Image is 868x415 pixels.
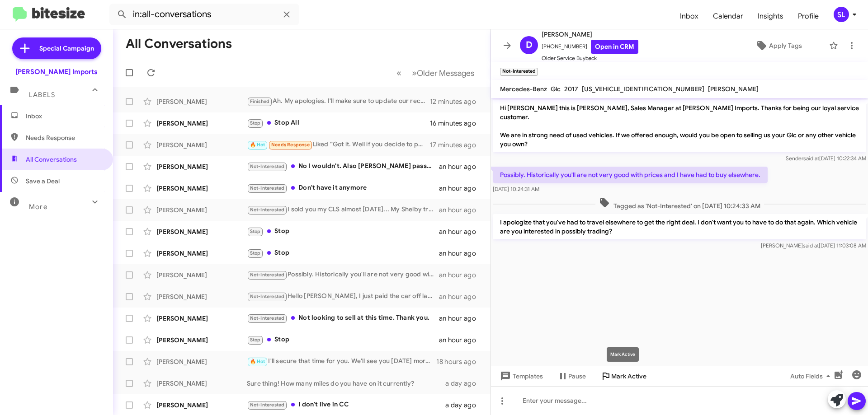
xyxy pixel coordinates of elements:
[156,184,247,193] div: [PERSON_NAME]
[26,177,60,186] span: Save a Deal
[250,207,285,213] span: Not-Interested
[247,400,445,410] div: I don't live in CC
[542,29,638,40] span: [PERSON_NAME]
[250,120,261,126] span: Stop
[156,401,247,410] div: [PERSON_NAME]
[26,133,103,142] span: Needs Response
[607,347,639,362] div: Mark Active
[247,291,439,302] div: Hello [PERSON_NAME], I just paid the car off last week, so I'm not interested in selling it
[156,314,247,323] div: [PERSON_NAME]
[430,97,483,106] div: 12 minutes ago
[250,98,270,104] span: Finished
[250,185,285,191] span: Not-Interested
[250,402,285,408] span: Not-Interested
[593,368,654,384] button: Mark Active
[550,368,593,384] button: Pause
[39,44,94,53] span: Special Campaign
[250,315,285,321] span: Not-Interested
[156,140,247,149] div: [PERSON_NAME]
[761,242,866,249] span: [PERSON_NAME] [DATE] 11:03:08 AM
[439,270,483,280] div: an hour ago
[156,227,247,236] div: [PERSON_NAME]
[491,368,550,384] button: Templates
[611,368,646,384] span: Mark Active
[439,314,483,323] div: an hour ago
[250,228,261,234] span: Stop
[156,205,247,214] div: [PERSON_NAME]
[396,67,401,79] span: «
[247,226,439,237] div: Stop
[439,227,483,236] div: an hour ago
[786,155,866,162] span: Sender [DATE] 10:22:34 AM
[783,368,841,384] button: Auto Fields
[271,142,310,148] span: Needs Response
[564,85,578,93] span: 2017
[392,64,480,82] nav: Page navigation example
[247,161,439,172] div: No I wouldn't. Also [PERSON_NAME] passed away [DATE].
[826,7,858,22] button: SL
[156,249,247,258] div: [PERSON_NAME]
[526,38,533,52] span: D
[156,336,247,345] div: [PERSON_NAME]
[750,3,791,29] a: Insights
[500,85,547,93] span: Mercedes-Benz
[26,155,77,164] span: All Conversations
[250,359,265,364] span: 🔥 Hot
[706,3,750,29] span: Calendar
[247,183,439,193] div: Don't have it anymore
[247,248,439,258] div: Stop
[15,67,98,76] div: [PERSON_NAME] Imports
[436,357,483,366] div: 18 hours ago
[247,205,439,215] div: I sold you my CLS almost [DATE]... My Shelby truck isn't for sale sorry
[439,292,483,301] div: an hour ago
[156,270,247,280] div: [PERSON_NAME]
[247,96,430,107] div: Ah. My apologies. I'll make sure to update our records. Thank you, [PERSON_NAME]. Have a great day!
[595,197,764,210] span: Tagged as 'Not-Interested' on [DATE] 10:24:33 AM
[439,184,483,193] div: an hour ago
[247,379,445,388] div: Sure thing! How many miles do you have on it currently?
[250,142,265,148] span: 🔥 Hot
[803,155,819,162] span: said at
[156,97,247,106] div: [PERSON_NAME]
[439,249,483,258] div: an hour ago
[430,119,483,128] div: 16 minutes ago
[26,112,103,121] span: Inbox
[417,68,474,78] span: Older Messages
[591,40,638,54] a: Open in CRM
[247,313,439,323] div: Not looking to sell at this time. Thank you.
[803,242,819,249] span: said at
[542,54,638,63] span: Older Service Buyback
[406,64,480,82] button: Next
[250,250,261,256] span: Stop
[156,357,247,366] div: [PERSON_NAME]
[247,140,430,150] div: Liked “Got it. Well if you decide to part ways with the GLC, I'd be more than happy to make you a...
[250,272,285,278] span: Not-Interested
[247,118,430,128] div: Stop All
[156,162,247,171] div: [PERSON_NAME]
[250,337,261,343] span: Stop
[439,162,483,171] div: an hour ago
[790,368,834,384] span: Auto Fields
[551,85,561,93] span: Glc
[391,64,407,82] button: Previous
[29,91,55,99] span: Labels
[412,67,417,79] span: »
[500,68,538,76] small: Not-Interested
[493,214,866,239] p: I apologize that you've had to travel elsewhere to get the right deal. I don't want you to have t...
[791,3,826,29] a: Profile
[673,3,706,29] span: Inbox
[493,167,768,183] p: Possibly. Historically you'll are not very good with prices and I have had to buy elsewhere.
[109,4,299,25] input: Search
[769,37,802,54] span: Apply Tags
[12,37,101,59] a: Special Campaign
[834,7,849,22] div: SL
[439,336,483,345] div: an hour ago
[430,140,483,149] div: 17 minutes ago
[568,368,586,384] span: Pause
[250,294,285,299] span: Not-Interested
[156,292,247,301] div: [PERSON_NAME]
[126,37,232,51] h1: All Conversations
[156,119,247,128] div: [PERSON_NAME]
